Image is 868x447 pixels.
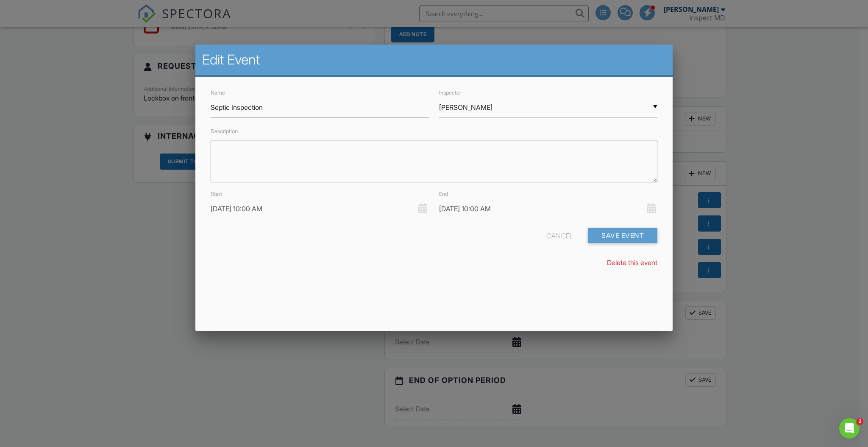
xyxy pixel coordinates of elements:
label: Description [211,129,238,135]
button: Save Event [588,228,657,243]
h2: Edit Event [202,51,666,68]
input: Select Date [439,198,657,219]
label: Name [211,89,225,96]
iframe: Intercom live chat [839,418,860,439]
label: End [439,191,448,198]
a: Delete this event [607,258,657,267]
input: Select Date [211,198,429,219]
span: 2 [857,418,863,425]
label: Start [211,191,222,198]
label: Inspector [439,89,461,96]
div: Cancel [546,228,573,243]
